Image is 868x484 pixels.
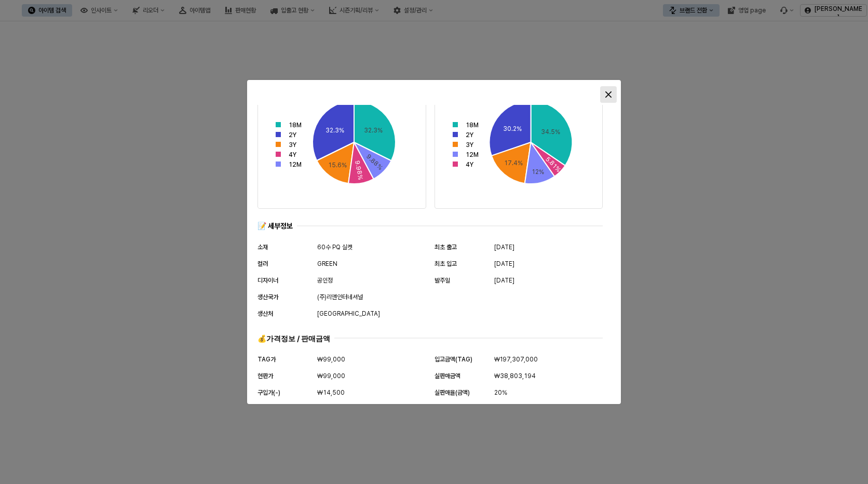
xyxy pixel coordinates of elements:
span: ₩99,000 [317,371,345,381]
button: Close [600,86,617,103]
span: 디자이너 [257,277,278,284]
span: TAG가 [257,356,276,363]
span: 실판매율(금액) [435,389,470,396]
span: 최초 출고 [435,244,457,251]
span: [DATE] [494,275,514,286]
span: 컬러 [257,260,268,267]
span: GREEN [317,259,337,269]
span: 공인정 [317,275,333,286]
button: ₩197,307,000 [494,353,538,366]
span: ₩197,307,000 [494,354,538,365]
span: 122% [494,404,510,414]
span: ₩99,000 [317,354,345,365]
span: [DATE] [494,259,514,269]
span: (주)리앤인터네셔널 [317,292,363,302]
span: 생산처 [257,310,273,317]
span: 생산국가 [257,293,278,301]
div: 📝 세부정보 [257,221,293,231]
span: [GEOGRAPHIC_DATA] [317,308,380,319]
span: 최초 입고 [435,260,457,267]
div: 💰가격정보 / 판매금액 [257,333,330,343]
span: 소재 [257,244,268,251]
span: ₩38,803,194 [494,371,536,381]
span: 입고금액(TAG) [435,356,472,363]
span: 구입가(-) [257,389,280,396]
span: 6.21 [317,404,330,414]
span: ₩14,500 [317,387,345,398]
span: 현판가 [257,372,273,380]
span: [DATE] [494,242,514,252]
span: 60수 PQ 실켓 [317,242,352,252]
span: 20% [494,387,507,398]
span: 실판매금액 [435,372,460,380]
span: 발주일 [435,277,450,284]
